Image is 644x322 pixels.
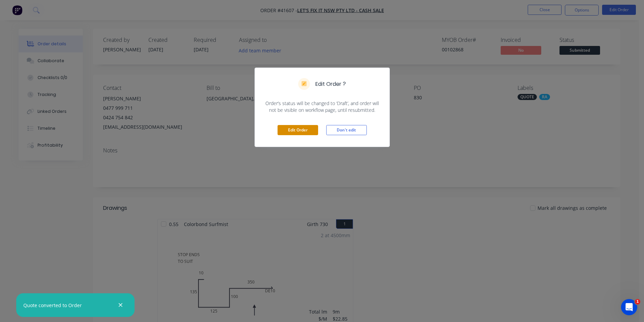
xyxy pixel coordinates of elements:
[326,125,367,135] button: Don't edit
[635,299,640,304] span: 1
[621,299,637,315] iframe: Intercom live chat
[23,302,82,309] div: Quote converted to Order
[315,80,346,88] h5: Edit Order ?
[263,100,381,114] span: Order’s status will be changed to ‘Draft’, and order will not be visible on workflow page, until ...
[278,125,318,135] button: Edit Order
